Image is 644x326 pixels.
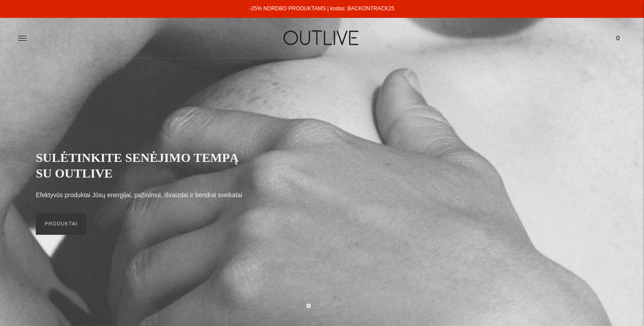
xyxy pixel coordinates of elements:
img: OUTLIVE [266,22,378,53]
button: Move carousel to slide 2 [320,303,324,307]
h2: SULĖTINKITE SENĖJIMO TEMPĄ SU OUTLIVE [36,150,250,181]
a: PRODUKTAI [36,213,86,235]
a: -25% NORDBO PRODUKTAMS | kodas: BACKONTRACK25 [249,5,394,12]
button: Move carousel to slide 3 [333,303,338,307]
p: Efektyvūs produktai Jūsų energijai, pažinimui, išvaizdai ir bendrai sveikatai [36,190,242,201]
a: 0 [610,28,626,48]
span: 0 [612,32,624,44]
button: Move carousel to slide 1 [306,304,311,308]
